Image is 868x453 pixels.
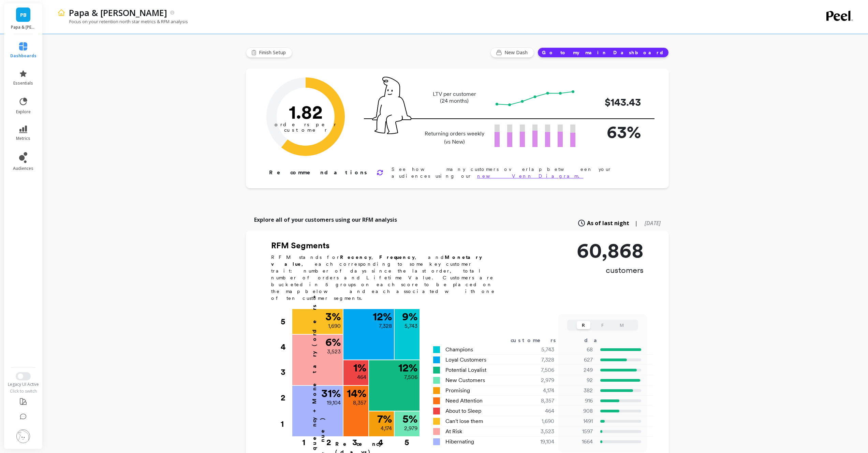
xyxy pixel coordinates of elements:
[269,169,368,177] p: Recommendations
[275,121,337,128] tspan: orders per
[16,372,31,380] button: Switch to New UI
[327,399,341,407] p: 19,104
[445,407,481,415] span: About to Sleep
[16,429,30,443] img: profile picture
[290,437,318,444] div: 1
[392,166,647,179] p: See how many customers overlap between your audiences using our
[373,311,392,322] p: 12 %
[284,127,327,133] tspan: customer
[538,47,669,58] button: Go to my main Dashboard
[321,388,341,399] p: 31 %
[445,397,483,405] span: Need Attention
[3,382,43,387] div: Legacy UI Active
[563,366,593,374] p: 249
[445,386,470,395] span: Promising
[340,254,371,260] b: Recency
[316,437,342,444] div: 2
[381,424,392,433] p: 4,174
[514,417,562,425] div: 1,690
[57,18,188,25] p: Focus on your retention north star metrics & RFM analysis
[379,254,415,260] b: Frequency
[404,373,417,381] p: 7,506
[586,119,641,145] p: 63%
[372,77,411,134] img: pal seatted on line
[16,136,30,141] span: metrics
[271,254,503,302] p: RFM stands for , , and , each corresponding to some key customer trait: number of days since the ...
[325,311,341,322] p: 3 %
[645,219,661,227] span: [DATE]
[563,438,593,446] p: 1664
[563,346,593,354] p: 68
[271,240,503,251] h2: RFM Segments
[10,53,36,59] span: dashboards
[289,101,322,123] text: 1.82
[57,9,65,17] img: header icon
[404,424,417,433] p: 2,979
[423,130,486,146] p: Returning orders weekly (vs New)
[254,216,397,224] p: Explore all of your customers using our RFM analysis
[514,346,562,354] div: 5,743
[11,25,36,30] p: Papa & Barkley
[69,7,167,18] p: Papa & Barkley
[445,376,485,384] span: New Customers
[402,311,417,322] p: 9 %
[281,385,292,410] div: 2
[514,366,562,374] div: 7,506
[587,219,629,227] span: As of last night
[368,437,394,444] div: 4
[584,336,612,345] div: days
[504,49,530,56] span: New Dash
[577,265,644,276] p: customers
[377,413,392,424] p: 7 %
[328,322,341,330] p: 1,690
[402,413,417,424] p: 5 %
[353,399,366,407] p: 8,357
[596,321,609,329] button: F
[577,240,644,261] p: 60,868
[423,91,486,104] p: LTV per customer (24 months)
[445,356,486,364] span: Loyal Customers
[281,309,292,334] div: 5
[563,427,593,436] p: 1597
[445,366,486,374] span: Potential Loyalist
[514,356,562,364] div: 7,328
[490,47,534,58] button: New Dash
[281,334,292,360] div: 4
[445,417,483,425] span: Can't lose them
[398,362,417,373] p: 12 %
[445,438,474,446] span: Hibernating
[563,407,593,415] p: 908
[563,356,593,364] p: 627
[445,427,462,436] span: At Risk
[281,411,292,437] div: 1
[357,373,366,381] p: 464
[379,322,392,330] p: 7,328
[563,386,593,395] p: 382
[514,376,562,384] div: 2,979
[281,360,292,385] div: 3
[514,438,562,446] div: 19,104
[511,336,566,345] div: customers
[259,49,288,56] span: Finish Setup
[615,321,629,329] button: M
[347,388,366,399] p: 14 %
[3,389,43,394] div: Click to switch
[13,81,33,86] span: essentials
[327,348,341,356] p: 3,523
[563,376,593,384] p: 92
[577,321,590,329] button: R
[586,94,641,110] p: $143.43
[394,437,420,444] div: 5
[563,417,593,425] p: 1491
[445,346,473,354] span: Champions
[635,219,638,227] span: |
[477,173,584,179] a: new Venn Diagram.
[342,437,368,444] div: 3
[16,109,31,115] span: explore
[404,322,417,330] p: 5,743
[325,337,341,348] p: 6 %
[13,166,33,171] span: audiences
[514,397,562,405] div: 8,357
[246,47,292,58] button: Finish Setup
[353,362,366,373] p: 1 %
